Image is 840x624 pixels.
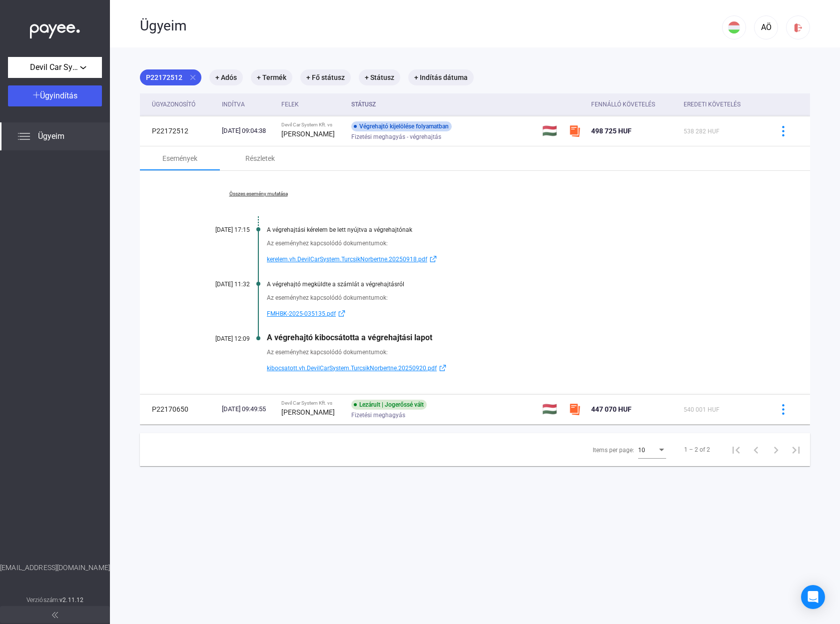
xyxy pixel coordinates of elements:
[222,126,273,136] div: [DATE] 09:04:38
[8,57,102,78] button: Devil Car System Kft.
[267,226,760,233] div: A végrehajtási kérelem be lett nyújtva a végrehajtónak
[778,404,789,415] img: more-blue
[222,98,273,110] div: Indítva
[251,69,292,85] mat-chip: + Termék
[408,69,474,85] mat-chip: + Indítás dátuma
[766,440,786,460] button: Next page
[336,310,348,317] img: external-link-blue
[190,191,327,197] a: Összes esemény mutatása
[801,585,825,609] div: Open Intercom Messenger
[30,61,80,73] span: Devil Car System Kft.
[281,98,299,110] div: Felek
[8,85,102,106] button: Ügyindítás
[222,98,245,110] div: Indítva
[267,293,760,303] div: Az eseményhez kapcsolódó dokumentumok:
[786,15,810,39] button: logout-red
[300,69,351,85] mat-chip: + Fő státusz
[591,127,632,135] span: 498 725 HUF
[591,98,676,110] div: Fennálló követelés
[162,152,197,164] div: Események
[538,116,564,146] td: 🇭🇺
[427,255,439,263] img: external-link-blue
[267,347,760,357] div: Az eseményhez kapcsolódó dokumentumok:
[190,226,250,233] div: [DATE] 17:15
[33,91,40,98] img: plus-white.svg
[38,130,64,142] span: Ügyeim
[728,21,740,33] img: HU
[437,364,449,372] img: external-link-blue
[351,121,452,131] div: Végrehajtó kijelölése folyamatban
[190,281,250,288] div: [DATE] 11:32
[18,130,30,142] img: list.svg
[754,15,778,39] button: AÖ
[267,362,760,374] a: kibocsatott.vh.DevilCarSystem.TurcsikNorbertne.20250920.pdfexternal-link-blue
[746,440,766,460] button: Previous page
[267,308,760,320] a: FMHBK-2025-035135.pdfexternal-link-blue
[722,15,746,39] button: HU
[30,18,80,39] img: white-payee-white-dot.svg
[758,21,775,33] div: AÖ
[281,122,343,128] div: Devil Car System Kft. vs
[52,612,58,618] img: arrow-double-left-grey.svg
[351,400,427,410] div: Lezárult | Jogerőssé vált
[222,404,273,414] div: [DATE] 09:49:55
[190,335,250,342] div: [DATE] 12:09
[359,69,400,85] mat-chip: + Státusz
[267,238,760,248] div: Az eseményhez kapcsolódó dokumentumok:
[351,409,405,421] span: Fizetési meghagyás
[638,444,666,456] mat-select: Items per page:
[140,69,201,85] mat-chip: P22172512
[40,91,77,100] span: Ügyindítás
[281,408,335,416] strong: [PERSON_NAME]
[188,73,197,82] mat-icon: close
[538,394,564,424] td: 🇭🇺
[684,98,760,110] div: Eredeti követelés
[267,253,760,265] a: kerelem.vh.DevilCarSystem.TurcsikNorbertne.20250918.pdfexternal-link-blue
[726,440,746,460] button: First page
[281,98,343,110] div: Felek
[347,93,538,116] th: Státusz
[267,362,437,374] span: kibocsatott.vh.DevilCarSystem.TurcsikNorbertne.20250920.pdf
[267,253,427,265] span: kerelem.vh.DevilCarSystem.TurcsikNorbertne.20250918.pdf
[591,405,632,413] span: 447 070 HUF
[569,125,581,137] img: szamlazzhu-mini
[773,399,794,420] button: more-blue
[140,17,722,34] div: Ügyeim
[152,98,214,110] div: Ügyazonosító
[593,444,634,456] div: Items per page:
[59,597,83,604] strong: v2.11.12
[152,98,195,110] div: Ügyazonosító
[245,152,275,164] div: Részletek
[684,444,710,456] div: 1 – 2 of 2
[209,69,243,85] mat-chip: + Adós
[793,22,804,33] img: logout-red
[778,126,789,136] img: more-blue
[267,333,760,342] div: A végrehajtó kibocsátotta a végrehajtási lapot
[638,447,645,454] span: 10
[569,403,581,415] img: szamlazzhu-mini
[786,440,806,460] button: Last page
[684,406,720,413] span: 540 001 HUF
[281,400,343,406] div: Devil Car System Kft. vs
[684,128,720,135] span: 538 282 HUF
[351,131,441,143] span: Fizetési meghagyás - végrehajtás
[591,98,655,110] div: Fennálló követelés
[773,120,794,141] button: more-blue
[140,116,218,146] td: P22172512
[267,281,760,288] div: A végrehajtó megküldte a számlát a végrehajtásról
[140,394,218,424] td: P22170650
[281,130,335,138] strong: [PERSON_NAME]
[267,308,336,320] span: FMHBK-2025-035135.pdf
[684,98,741,110] div: Eredeti követelés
